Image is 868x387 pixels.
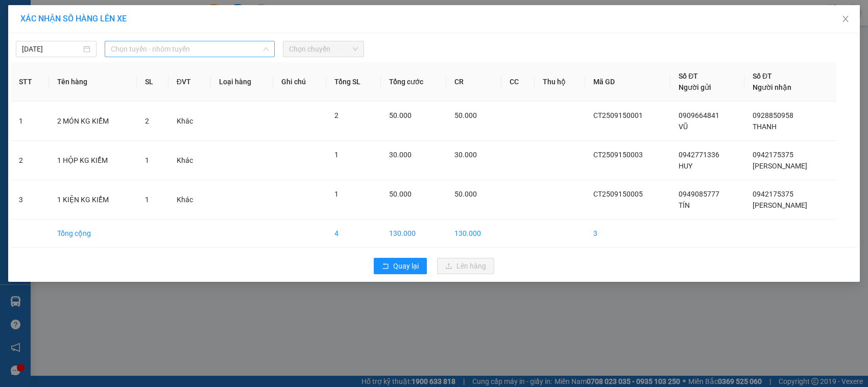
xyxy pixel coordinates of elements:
[20,14,127,23] span: XÁC NHẬN SỐ HÀNG LÊN XE
[389,190,412,198] span: 50.000
[168,180,211,220] td: Khác
[393,260,419,272] span: Quay lại
[49,180,137,220] td: 1 KIỆN KG KIỂM
[168,141,211,180] td: Khác
[382,262,389,271] span: rollback
[11,141,49,180] td: 2
[145,117,149,125] span: 2
[22,43,81,55] input: 15/09/2025
[501,62,535,102] th: CC
[753,72,772,80] span: Số ĐT
[334,111,339,119] span: 2
[679,111,719,119] span: 0909664841
[11,102,49,141] td: 1
[454,190,477,198] span: 50.000
[535,62,586,102] th: Thu hộ
[446,220,502,248] td: 130.000
[137,62,168,102] th: SL
[454,111,477,119] span: 50.000
[381,220,446,248] td: 130.000
[753,111,793,119] span: 0928850958
[389,111,412,119] span: 50.000
[168,102,211,141] td: Khác
[49,220,137,248] td: Tổng cộng
[326,220,381,248] td: 4
[585,220,670,248] td: 3
[334,190,339,198] span: 1
[326,62,381,102] th: Tổng SL
[263,46,269,52] span: down
[111,41,269,57] span: Chọn tuyến - nhóm tuyến
[679,72,698,80] span: Số ĐT
[273,62,326,102] th: Ghi chú
[446,62,502,102] th: CR
[593,151,643,159] span: CT2509150003
[753,151,793,159] span: 0942175375
[753,201,807,209] span: [PERSON_NAME]
[753,190,793,198] span: 0942175375
[168,62,211,102] th: ĐVT
[381,62,446,102] th: Tổng cước
[11,62,49,102] th: STT
[841,15,850,23] span: close
[679,201,690,209] span: TÍN
[679,162,692,170] span: HUY
[437,258,494,274] button: uploadLên hàng
[679,83,711,91] span: Người gửi
[334,151,339,159] span: 1
[679,123,688,131] span: VŨ
[211,62,274,102] th: Loại hàng
[145,196,149,204] span: 1
[753,83,791,91] span: Người nhận
[454,151,477,159] span: 30.000
[753,162,807,170] span: [PERSON_NAME]
[49,141,137,180] td: 1 HỘP KG KIỂM
[585,62,670,102] th: Mã GD
[753,123,777,131] span: THANH
[389,151,412,159] span: 30.000
[679,190,719,198] span: 0949085777
[593,111,643,119] span: CT2509150001
[11,180,49,220] td: 3
[374,258,427,274] button: rollbackQuay lại
[289,41,357,57] span: Chọn chuyến
[679,151,719,159] span: 0942771336
[593,190,643,198] span: CT2509150005
[831,5,860,34] button: Close
[49,62,137,102] th: Tên hàng
[145,156,149,164] span: 1
[49,102,137,141] td: 2 MÓN KG KIỂM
